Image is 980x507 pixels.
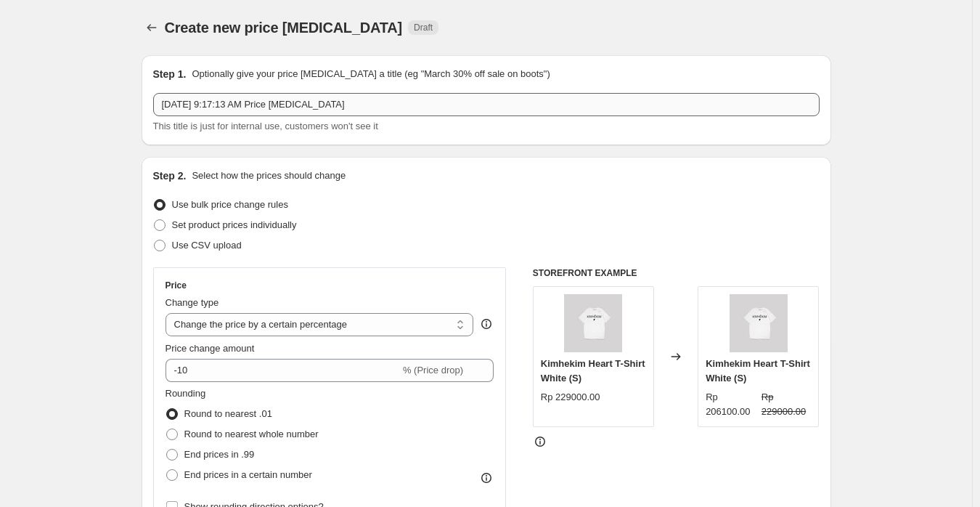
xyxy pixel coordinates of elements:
input: 30% off holiday sale [153,93,820,116]
span: Price change amount [166,343,255,354]
strike: Rp 229000.00 [761,390,812,419]
h2: Step 1. [153,67,187,81]
p: Optionally give your price [MEDICAL_DATA] a title (eg "March 30% off sale on boots") [192,67,550,81]
span: This title is just for internal use, customers won't see it [153,121,378,131]
button: Price change jobs [142,17,162,38]
span: End prices in .99 [184,449,255,460]
p: Select how the prices should change [192,169,346,183]
span: Use CSV upload [172,240,242,251]
span: Create new price [MEDICAL_DATA] [165,20,403,36]
img: sg-11134201-22100-cutal14vh2iv15_80x.jpg [730,294,788,352]
span: Round to nearest .01 [184,408,272,419]
span: Rounding [166,388,206,399]
span: End prices in a certain number [184,469,312,480]
span: Change type [166,297,219,308]
h2: Step 2. [153,169,187,183]
div: Rp 229000.00 [541,390,600,405]
span: Round to nearest whole number [184,429,319,439]
h3: Price [166,280,187,291]
span: Kimhekim Heart T-Shirt White (S) [541,358,645,384]
div: help [479,317,494,331]
span: Use bulk price change rules [172,199,288,210]
span: Set product prices individually [172,219,297,230]
img: sg-11134201-22100-cutal14vh2iv15_80x.jpg [564,294,622,352]
span: Draft [414,22,433,33]
div: Rp 206100.00 [706,390,756,419]
span: % (Price drop) [403,365,463,376]
span: Kimhekim Heart T-Shirt White (S) [706,358,810,384]
h6: STOREFRONT EXAMPLE [533,267,820,279]
input: -15 [166,359,400,382]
